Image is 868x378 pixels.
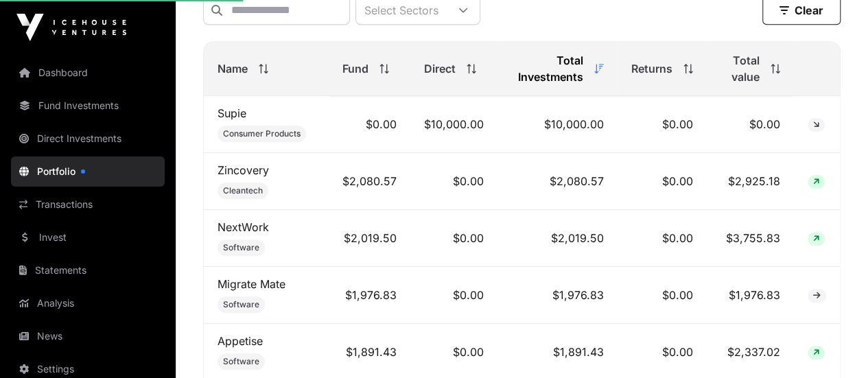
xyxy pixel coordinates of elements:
[707,96,794,153] td: $0.00
[11,58,165,88] a: Dashboard
[11,222,165,252] a: Invest
[410,267,497,324] td: $0.00
[497,210,617,267] td: $2,019.50
[11,255,165,285] a: Statements
[218,163,269,177] a: Zincovery
[799,312,868,378] iframe: Chat Widget
[707,210,794,267] td: $3,755.83
[223,128,301,139] span: Consumer Products
[223,299,259,310] span: Software
[410,96,497,153] td: $10,000.00
[11,156,165,187] a: Portfolio
[707,153,794,210] td: $2,925.18
[497,153,617,210] td: $2,080.57
[707,267,794,324] td: $1,976.83
[223,356,259,367] span: Software
[618,210,707,267] td: $0.00
[511,52,583,85] span: Total Investments
[410,210,497,267] td: $0.00
[11,189,165,220] a: Transactions
[329,153,410,210] td: $2,080.57
[618,153,707,210] td: $0.00
[11,91,165,121] a: Fund Investments
[11,123,165,154] a: Direct Investments
[497,96,617,153] td: $10,000.00
[497,267,617,324] td: $1,976.83
[11,288,165,318] a: Analysis
[424,60,456,77] span: Direct
[218,60,248,77] span: Name
[329,210,410,267] td: $2,019.50
[618,267,707,324] td: $0.00
[618,96,707,153] td: $0.00
[218,277,285,291] a: Migrate Mate
[631,60,672,77] span: Returns
[218,106,246,120] a: Supie
[223,242,259,253] span: Software
[218,220,269,234] a: NextWork
[223,185,263,196] span: Cleantech
[720,52,760,85] span: Total value
[11,321,165,351] a: News
[218,334,263,348] a: Appetise
[342,60,368,77] span: Fund
[410,153,497,210] td: $0.00
[16,14,126,41] img: Icehouse Ventures Logo
[329,96,410,153] td: $0.00
[329,267,410,324] td: $1,976.83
